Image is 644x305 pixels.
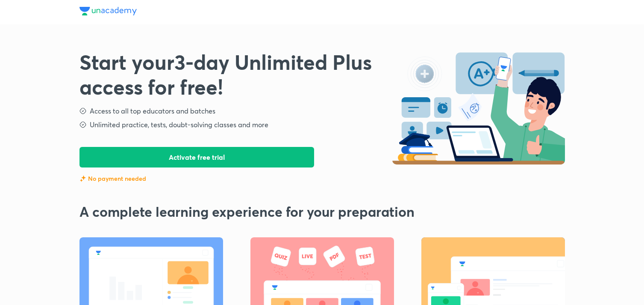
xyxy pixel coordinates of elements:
a: Unacademy [79,7,137,18]
img: step [79,120,87,129]
p: No payment needed [88,174,146,183]
img: feature [79,175,86,182]
h2: A complete learning experience for your preparation [79,203,565,220]
button: Activate free trial [79,147,315,167]
img: step [79,107,87,115]
h3: Start your 3 -day Unlimited Plus access for free! [79,50,393,99]
img: Unacademy [79,7,137,15]
img: start-free-trial [392,50,565,164]
h5: Unlimited practice, tests, doubt-solving classes and more [90,120,268,130]
h5: Access to all top educators and batches [90,106,215,116]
